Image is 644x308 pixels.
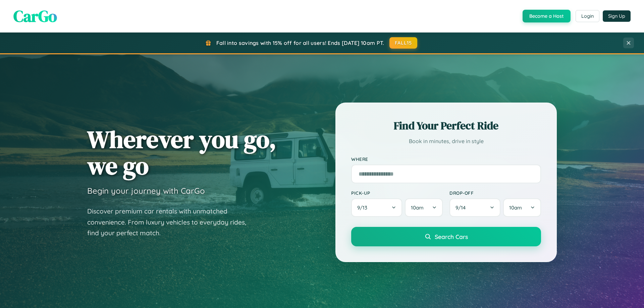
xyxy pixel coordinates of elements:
[455,204,469,211] span: 9 / 14
[449,190,541,196] label: Drop-off
[13,5,57,27] span: CarGo
[503,198,541,217] button: 10am
[405,198,443,217] button: 10am
[411,204,424,211] span: 10am
[87,186,205,196] h3: Begin your journey with CarGo
[351,198,402,217] button: 9/13
[603,10,631,22] button: Sign Up
[87,126,276,179] h1: Wherever you go, we go
[509,204,522,211] span: 10am
[435,233,468,240] span: Search Cars
[216,40,384,46] span: Fall into savings with 15% off for all users! Ends [DATE] 10am PT.
[87,206,255,239] p: Discover premium car rentals with unmatched convenience. From luxury vehicles to everyday rides, ...
[351,227,541,246] button: Search Cars
[523,10,571,22] button: Become a Host
[357,204,371,211] span: 9 / 13
[351,136,541,146] p: Book in minutes, drive in style
[351,156,541,162] label: Where
[351,118,541,133] h2: Find Your Perfect Ride
[449,198,500,217] button: 9/14
[351,190,443,196] label: Pick-up
[576,10,599,22] button: Login
[389,37,418,49] button: FALL15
